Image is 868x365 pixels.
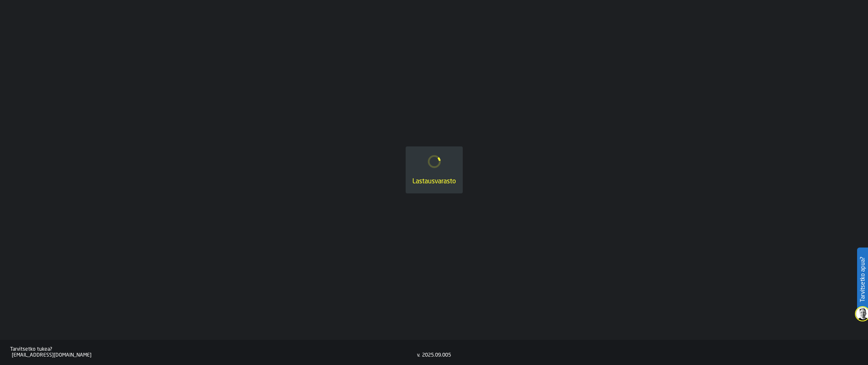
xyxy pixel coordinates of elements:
div: v. [417,352,420,358]
div: Tarvitsetko tukea? [10,347,417,352]
div: Lastausvarasto [412,177,456,187]
a: Tarvitsetko tukea?[EMAIL_ADDRESS][DOMAIN_NAME] [10,347,417,358]
div: 2025.09.005 [422,352,451,358]
div: [EMAIL_ADDRESS][DOMAIN_NAME] [12,352,417,358]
